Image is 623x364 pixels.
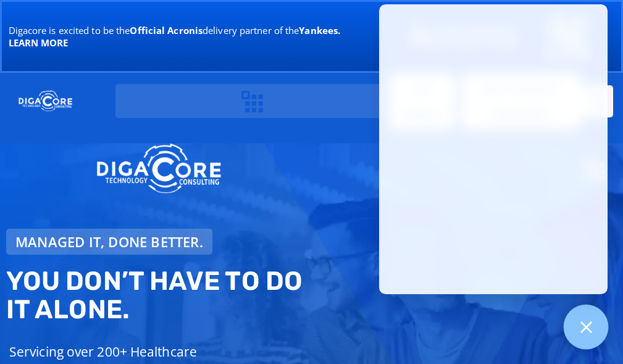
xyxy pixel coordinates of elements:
[130,24,203,36] b: Official Acronis
[299,24,340,36] b: Yankees.
[379,4,608,294] iframe: Chatgenie Messenger
[6,267,317,324] h2: You don’t have to do IT alone.
[6,229,212,255] a: Managed IT, done better.
[96,142,221,196] img: DigaCore Technology Consulting
[15,235,203,248] span: Managed IT, done better.
[9,36,69,49] a: LEARN MORE
[9,24,370,49] p: Digacore is excited to be the delivery partner of the
[236,84,269,118] div: Menu Toggle
[19,90,72,112] img: DigaCore Technology Consulting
